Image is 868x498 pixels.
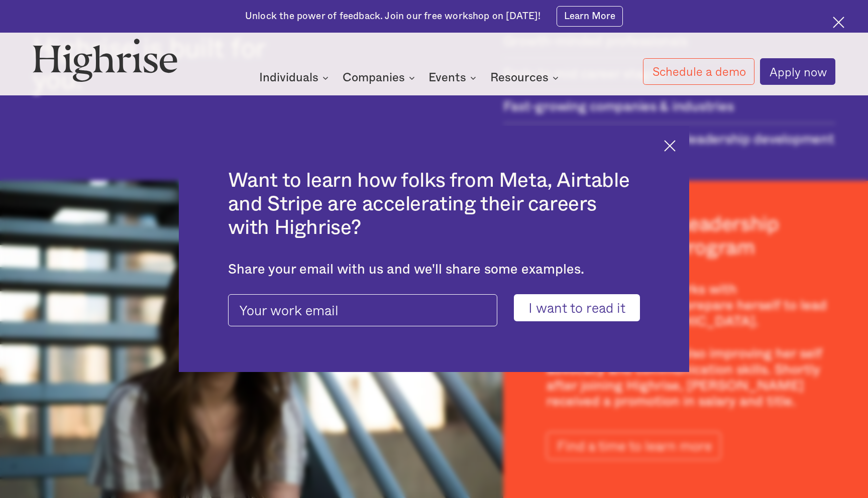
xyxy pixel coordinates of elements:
a: Learn More [557,6,623,27]
a: Schedule a demo [643,58,754,84]
h2: Want to learn how folks from Meta, Airtable and Stripe are accelerating their careers with Highrise? [228,169,640,240]
input: Your work email [228,294,497,327]
div: Individuals [259,72,332,84]
div: Events [428,72,466,84]
div: Companies [343,72,405,84]
div: Individuals [259,72,318,84]
img: Highrise logo [33,38,178,82]
div: Companies [343,72,418,84]
div: Unlock the power of feedback. Join our free workshop on [DATE]! [245,10,540,23]
form: pop-up-modal-form [228,294,640,321]
input: I want to read it [514,294,640,321]
div: Events [428,72,479,84]
div: Resources [490,72,549,84]
img: Cross icon [664,140,676,152]
img: Cross icon [833,17,844,28]
a: Apply now [760,58,835,85]
div: Resources [490,72,562,84]
div: Share your email with us and we'll share some examples. [228,262,640,278]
